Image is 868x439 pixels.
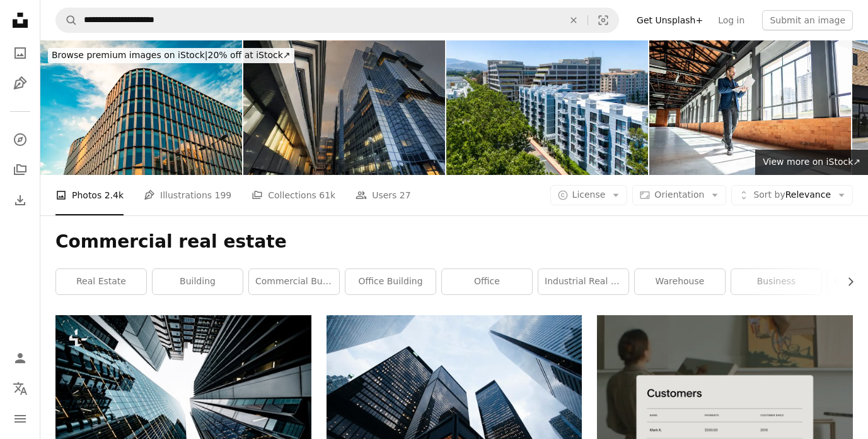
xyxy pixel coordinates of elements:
img: Modern architecture buildings exterior background in London [40,40,242,175]
span: Orientation [654,189,704,200]
a: Log in / Sign up [8,346,33,371]
a: Browse premium images on iStock|20% off at iStock↗ [40,40,302,71]
a: Collections 61k [252,175,335,215]
span: View more on iStock ↗ [763,157,860,167]
button: Search Unsplash [56,8,78,32]
a: business [731,269,821,294]
a: Collections [8,157,33,183]
a: warehouse [635,269,725,294]
button: Orientation [632,185,726,205]
span: Relevance [753,189,831,201]
a: commercial building [249,269,339,294]
button: Visual search [588,8,618,32]
button: Submit an image [762,10,853,30]
span: 61k [319,188,335,202]
button: scroll list to the right [839,269,853,294]
a: Looking directly up at the skyline of the financial district in central London [55,395,311,406]
img: City of London corporate office buildings vertical perspective [243,40,445,175]
a: Download History [8,188,33,213]
img: Mature businessman walking and using laptop at empty office for sell at real estate [649,40,851,175]
a: Users 27 [356,175,411,215]
a: Illustrations 199 [144,175,231,215]
a: Explore [8,127,33,152]
a: low angle photo of city high rise buildings during daytime [327,395,582,406]
a: Get Unsplash+ [629,10,710,30]
form: Find visuals sitewide [55,8,619,33]
a: office building [345,269,436,294]
span: 27 [400,188,411,202]
span: Sort by [753,189,785,200]
span: 199 [215,188,232,202]
button: License [550,185,628,205]
a: industrial real estate [538,269,628,294]
span: License [572,189,606,200]
span: Browse premium images on iStock | [52,50,207,60]
a: Illustrations [8,71,33,96]
a: Log in [710,10,752,30]
h1: Commercial real estate [55,231,853,253]
img: Urban development in Cupertino, CA. Modern residential and office buildings reshape Silicon Valle... [446,40,648,175]
a: Home — Unsplash [8,8,33,35]
button: Clear [560,8,587,32]
a: Photos [8,40,33,66]
a: building [153,269,243,294]
a: real estate [56,269,146,294]
a: View more on iStock↗ [755,150,868,175]
a: office [442,269,532,294]
button: Sort byRelevance [731,185,853,205]
button: Menu [8,406,33,431]
button: Language [8,376,33,401]
span: 20% off at iStock ↗ [52,50,291,60]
